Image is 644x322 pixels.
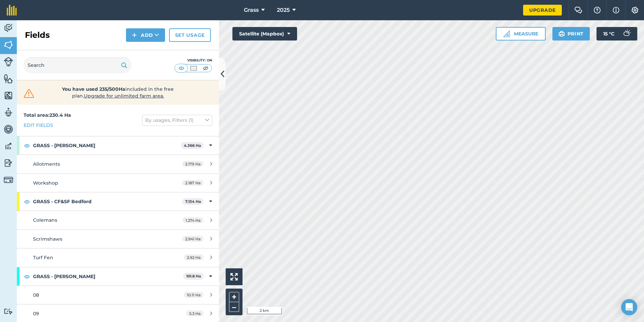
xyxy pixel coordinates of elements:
img: svg+xml;base64,PD94bWwgdmVyc2lvbj0iMS4wIiBlbmNvZGluZz0idXRmLTgiPz4KPCEtLSBHZW5lcmF0b3I6IEFkb2JlIE... [4,124,13,134]
div: GRASS - [PERSON_NAME]4.366 Ha [17,136,219,155]
img: svg+xml;base64,PHN2ZyB4bWxucz0iaHR0cDovL3d3dy53My5vcmcvMjAwMC9zdmciIHdpZHRoPSIzMiIgaGVpZ2h0PSIzMC... [22,88,36,99]
strong: GRASS - [PERSON_NAME] [33,267,183,286]
button: Measure [496,27,546,41]
span: 2.187 Ha [182,180,203,186]
img: svg+xml;base64,PD94bWwgdmVyc2lvbj0iMS4wIiBlbmNvZGluZz0idXRmLTgiPz4KPCEtLSBHZW5lcmF0b3I6IEFkb2JlIE... [4,308,13,315]
span: included in the free plan . [46,86,190,99]
img: svg+xml;base64,PD94bWwgdmVyc2lvbj0iMS4wIiBlbmNvZGluZz0idXRmLTgiPz4KPCEtLSBHZW5lcmF0b3I6IEFkb2JlIE... [4,175,13,185]
img: svg+xml;base64,PD94bWwgdmVyc2lvbj0iMS4wIiBlbmNvZGluZz0idXRmLTgiPz4KPCEtLSBHZW5lcmF0b3I6IEFkb2JlIE... [4,158,13,168]
button: Satellite (Mapbox) [232,27,297,41]
strong: GRASS - CF&SF Bedford [33,192,182,211]
input: Search [24,57,131,73]
strong: 7.134 Ha [185,199,201,204]
span: 09 [33,311,39,317]
img: svg+xml;base64,PHN2ZyB4bWxucz0iaHR0cDovL3d3dy53My5vcmcvMjAwMC9zdmciIHdpZHRoPSI1NiIgaGVpZ2h0PSI2MC... [4,90,13,101]
img: Ruler icon [503,30,510,37]
img: A cog icon [631,7,639,14]
button: By usages, Filters (1) [142,115,212,126]
span: 2.179 Ha [182,161,203,167]
a: Colemans1.274 Ha [17,211,219,229]
span: Colemans [33,217,57,223]
strong: 101.8 Ha [186,274,201,278]
img: svg+xml;base64,PHN2ZyB4bWxucz0iaHR0cDovL3d3dy53My5vcmcvMjAwMC9zdmciIHdpZHRoPSIxNyIgaGVpZ2h0PSIxNy... [613,6,619,14]
a: You have used 235/500Haincluded in the free plan.Upgrade for unlimited farm area. [22,86,214,99]
span: Upgrade for unlimited farm area. [84,93,164,99]
a: Turf Fen2.92 Ha [17,248,219,267]
img: fieldmargin Logo [7,5,17,16]
span: Scrimshaws [33,236,62,242]
img: svg+xml;base64,PD94bWwgdmVyc2lvbj0iMS4wIiBlbmNvZGluZz0idXRmLTgiPz4KPCEtLSBHZW5lcmF0b3I6IEFkb2JlIE... [4,141,13,151]
a: Workshop2.187 Ha [17,174,219,192]
img: Two speech bubbles overlapping with the left bubble in the forefront [574,7,582,14]
img: svg+xml;base64,PD94bWwgdmVyc2lvbj0iMS4wIiBlbmNvZGluZz0idXRmLTgiPz4KPCEtLSBHZW5lcmF0b3I6IEFkb2JlIE... [4,107,13,117]
span: Turf Fen [33,254,53,261]
span: 08 [33,292,39,298]
div: GRASS - [PERSON_NAME]101.8 Ha [17,267,219,286]
h2: Fields [25,30,50,41]
span: 5.3 Ha [186,311,203,316]
span: Grass [244,6,259,14]
a: Upgrade [523,5,562,16]
strong: GRASS - [PERSON_NAME] [33,136,181,155]
a: Scrimshaws2.941 Ha [17,230,219,248]
img: svg+xml;base64,PD94bWwgdmVyc2lvbj0iMS4wIiBlbmNvZGluZz0idXRmLTgiPz4KPCEtLSBHZW5lcmF0b3I6IEFkb2JlIE... [620,27,633,41]
img: svg+xml;base64,PHN2ZyB4bWxucz0iaHR0cDovL3d3dy53My5vcmcvMjAwMC9zdmciIHdpZHRoPSIxNCIgaGVpZ2h0PSIyNC... [132,31,137,39]
img: Four arrows, one pointing top left, one top right, one bottom right and the last bottom left [230,273,238,280]
img: svg+xml;base64,PD94bWwgdmVyc2lvbj0iMS4wIiBlbmNvZGluZz0idXRmLTgiPz4KPCEtLSBHZW5lcmF0b3I6IEFkb2JlIE... [4,23,13,33]
img: svg+xml;base64,PHN2ZyB4bWxucz0iaHR0cDovL3d3dy53My5vcmcvMjAwMC9zdmciIHdpZHRoPSI1NiIgaGVpZ2h0PSI2MC... [4,74,13,84]
span: Allotments [33,161,60,167]
a: Set usage [169,28,211,42]
div: GRASS - CF&SF Bedford7.134 Ha [17,192,219,211]
strong: 4.366 Ha [184,143,201,148]
img: svg+xml;base64,PHN2ZyB4bWxucz0iaHR0cDovL3d3dy53My5vcmcvMjAwMC9zdmciIHdpZHRoPSI1MCIgaGVpZ2h0PSI0MC... [189,65,198,72]
a: Edit fields [24,122,53,129]
img: svg+xml;base64,PHN2ZyB4bWxucz0iaHR0cDovL3d3dy53My5vcmcvMjAwMC9zdmciIHdpZHRoPSI1NiIgaGVpZ2h0PSI2MC... [4,40,13,50]
img: svg+xml;base64,PHN2ZyB4bWxucz0iaHR0cDovL3d3dy53My5vcmcvMjAwMC9zdmciIHdpZHRoPSI1MCIgaGVpZ2h0PSI0MC... [177,65,186,72]
button: – [229,302,239,312]
strong: You have used 235/500Ha [62,86,125,92]
button: 15 °C [597,27,637,41]
img: svg+xml;base64,PHN2ZyB4bWxucz0iaHR0cDovL3d3dy53My5vcmcvMjAwMC9zdmciIHdpZHRoPSIxOSIgaGVpZ2h0PSIyNC... [121,61,127,69]
span: 10.11 Ha [184,292,203,298]
button: + [229,292,239,302]
button: Print [552,27,590,41]
a: Allotments2.179 Ha [17,155,219,173]
img: svg+xml;base64,PHN2ZyB4bWxucz0iaHR0cDovL3d3dy53My5vcmcvMjAwMC9zdmciIHdpZHRoPSI1MCIgaGVpZ2h0PSI0MC... [201,65,210,72]
img: svg+xml;base64,PHN2ZyB4bWxucz0iaHR0cDovL3d3dy53My5vcmcvMjAwMC9zdmciIHdpZHRoPSIxOCIgaGVpZ2h0PSIyNC... [24,141,30,150]
span: 2025 [277,6,290,14]
div: Open Intercom Messenger [621,299,637,315]
span: 2.941 Ha [182,236,203,242]
div: Visibility: On [174,58,212,63]
img: A question mark icon [593,7,601,14]
img: svg+xml;base64,PD94bWwgdmVyc2lvbj0iMS4wIiBlbmNvZGluZz0idXRmLTgiPz4KPCEtLSBHZW5lcmF0b3I6IEFkb2JlIE... [4,57,13,66]
span: 2.92 Ha [184,254,203,260]
img: svg+xml;base64,PHN2ZyB4bWxucz0iaHR0cDovL3d3dy53My5vcmcvMjAwMC9zdmciIHdpZHRoPSIxOSIgaGVpZ2h0PSIyNC... [558,30,565,38]
img: svg+xml;base64,PHN2ZyB4bWxucz0iaHR0cDovL3d3dy53My5vcmcvMjAwMC9zdmciIHdpZHRoPSIxOCIgaGVpZ2h0PSIyNC... [24,272,30,280]
a: 0810.11 Ha [17,286,219,304]
strong: Total area : 230.4 Ha [24,112,71,118]
button: Add [126,28,165,42]
img: svg+xml;base64,PHN2ZyB4bWxucz0iaHR0cDovL3d3dy53My5vcmcvMjAwMC9zdmciIHdpZHRoPSIxOCIgaGVpZ2h0PSIyNC... [24,197,30,206]
span: 15 ° C [603,27,614,41]
span: 1.274 Ha [183,217,203,223]
span: Workshop [33,180,58,186]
